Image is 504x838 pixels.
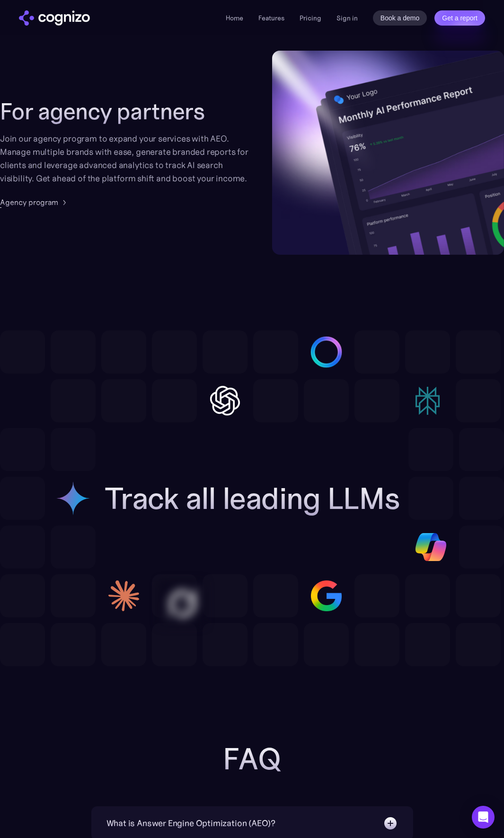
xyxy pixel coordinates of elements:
a: Home [226,14,243,22]
a: Book a demo [373,10,427,26]
a: Get a report [434,10,485,26]
div: Open Intercom Messenger [472,806,495,829]
a: Features [258,14,284,22]
a: home [19,10,90,26]
div: What is Answer Engine Optimization (AEO)? [106,817,276,830]
h2: Track all leading LLMs [105,481,400,516]
a: Pricing [300,14,321,22]
img: cognizo logo [19,10,90,26]
h2: FAQ [63,742,442,776]
a: Sign in [336,12,358,24]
